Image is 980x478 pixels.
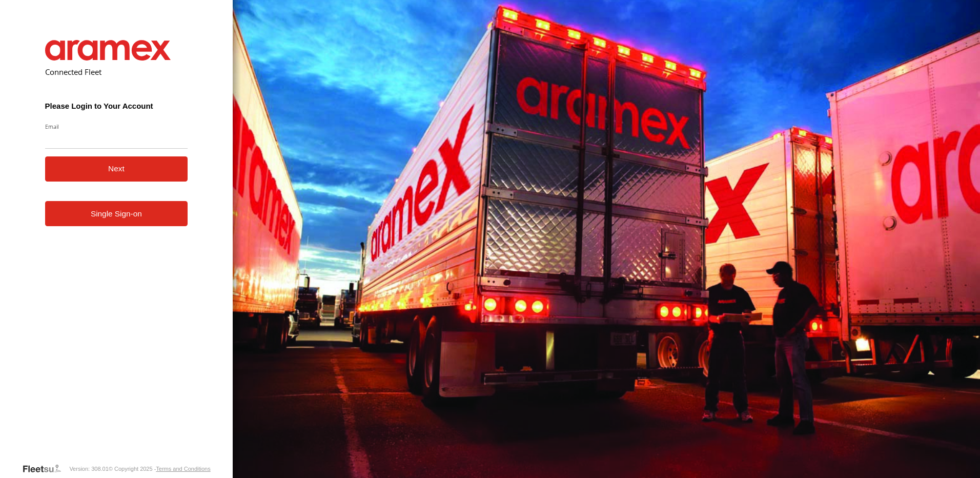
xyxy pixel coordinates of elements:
[156,466,210,472] a: Terms and Conditions
[45,123,188,130] label: Email
[45,40,171,61] img: Aramex
[45,201,188,226] a: Single Sign-on
[45,102,188,110] h3: Please Login to Your Account
[109,466,211,472] div: © Copyright 2025 -
[45,156,188,182] button: Next
[45,67,188,77] h2: Connected Fleet
[69,466,108,472] div: Version: 308.01
[22,464,69,474] a: Visit our Website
